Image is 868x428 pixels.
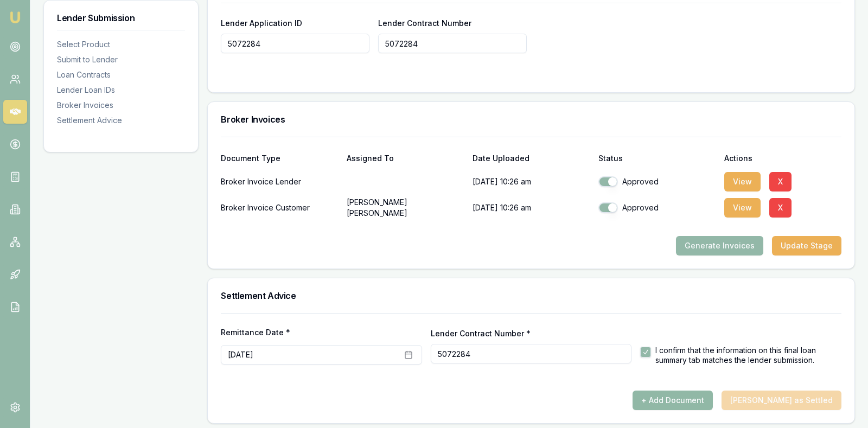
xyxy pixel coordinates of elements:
div: Broker Invoice Customer [221,197,338,219]
label: Lender Application ID [221,18,302,28]
p: [PERSON_NAME] [PERSON_NAME] [347,197,464,219]
div: Lender Loan IDs [57,85,185,95]
h3: Broker Invoices [221,115,841,124]
label: Remittance Date * [221,329,422,336]
button: View [724,198,761,218]
button: X [769,172,792,191]
button: Update Stage [772,236,841,255]
label: Lender Contract Number * [431,329,531,338]
div: Loan Contracts [57,69,185,80]
div: Document Type [221,155,338,162]
div: Approved [598,176,716,187]
div: Settlement Advice [57,115,185,126]
div: Broker Invoices [57,100,185,111]
h3: Lender Submission [57,14,185,22]
button: [DATE] [221,345,422,365]
h3: Settlement Advice [221,291,841,300]
div: Select Product [57,39,185,50]
button: Generate Invoices [676,236,763,255]
p: [DATE] 10:26 am [473,171,590,193]
button: + Add Document [633,391,713,410]
p: [DATE] 10:26 am [473,197,590,219]
img: emu-icon-u.png [9,11,22,24]
div: Assigned To [347,155,464,162]
label: Lender Contract Number [378,18,471,28]
div: Approved [598,202,716,213]
div: Date Uploaded [473,155,590,162]
label: I confirm that the information on this final loan summary tab matches the lender submission. [655,346,841,365]
button: X [769,198,792,218]
div: Broker Invoice Lender [221,171,338,193]
div: Actions [724,155,841,162]
div: Status [598,155,716,162]
div: Submit to Lender [57,54,185,65]
button: View [724,172,761,191]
